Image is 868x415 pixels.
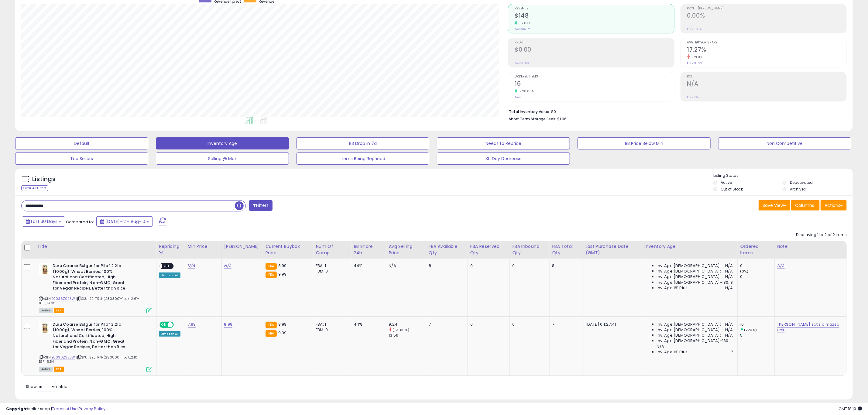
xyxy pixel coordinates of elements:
[740,322,774,327] div: 16
[224,263,232,269] a: N/A
[316,263,346,269] div: FBA: 1
[687,61,702,65] small: Prev: 21.89%
[39,355,139,364] span: | SKU: SE_TRKN(2308001-1pc)_2.10-BEP_9.54
[316,243,348,256] div: Num of Comp.
[266,263,277,270] small: FBA
[731,349,733,355] span: 7
[687,12,846,20] h2: 0.00%
[790,187,806,192] label: Archived
[54,367,64,372] span: FBA
[515,80,674,88] h2: 16
[791,200,820,211] button: Columns
[657,333,721,338] span: Inv. Age [DEMOGRAPHIC_DATA]:
[726,263,733,269] span: N/A
[39,367,53,372] span: All listings currently available for purchase on Amazon
[278,330,287,336] span: 9.99
[437,153,570,165] button: 30 Day Decrease
[156,137,289,149] button: Inventory Age
[278,263,287,269] span: 8.99
[297,153,430,165] button: Items Being Repriced
[39,296,139,305] span: | SKU: SE_TRKN(2308001-1pc)_2.61-BEP_10.85
[657,263,721,269] span: Inv. Age [DEMOGRAPHIC_DATA]:
[393,328,409,332] small: (-31.86%)
[53,322,126,352] b: Duru Coarse Bulgur for Pilaf 2.2lb (1000g), Wheat Berries, 100% Natural and Certificated, High Fi...
[188,321,196,328] a: 7.99
[552,322,578,327] div: 7
[657,285,689,291] span: Inv. Age 181 Plus:
[657,349,689,355] span: Inv. Age 181 Plus:
[266,330,277,337] small: FBA
[515,7,674,10] span: Revenue
[15,153,148,165] button: Top Sellers
[105,218,145,225] span: [DATE]-12 - Aug-10
[278,321,287,327] span: 8.99
[512,263,545,269] div: 0
[740,274,774,280] div: 0
[31,218,57,225] span: Last 30 Days
[266,272,277,278] small: FBA
[224,321,233,328] a: 8.99
[657,280,729,285] span: Inv. Age [DEMOGRAPHIC_DATA]-180:
[690,55,703,60] small: -21.11%
[777,243,844,250] div: Note
[159,243,182,250] div: Repricing
[687,46,846,54] h2: 17.27%
[515,46,674,54] h2: $0.00
[512,322,545,327] div: 0
[657,274,721,280] span: Inv. Age [DEMOGRAPHIC_DATA]:
[687,41,846,44] span: Avg. Buybox Share
[740,269,749,274] small: (0%)
[795,202,814,208] span: Columns
[687,95,699,99] small: Prev: N/A
[389,322,426,327] div: 9.24
[517,21,530,26] small: 117.87%
[557,116,567,122] span: $1.06
[687,75,846,78] span: ROI
[790,180,813,185] label: Deactivated
[66,219,94,225] span: Compared to:
[249,200,273,211] button: Filters
[515,61,529,65] small: Prev: $0.00
[726,327,733,333] span: N/A
[224,243,260,250] div: [PERSON_NAME]
[509,108,842,115] li: $0
[517,89,534,94] small: 220.00%
[22,216,65,227] button: Last 30 Days
[515,75,674,78] span: Ordered Items
[777,263,784,269] a: N/A
[188,243,219,250] div: Min Price
[839,406,862,412] span: 2025-09-10 18:10 GMT
[515,27,530,31] small: Prev: $67.82
[15,137,148,149] button: Default
[163,264,172,269] span: OFF
[515,41,674,44] span: Profit
[389,243,423,256] div: Avg Selling Price
[552,243,580,256] div: FBA Total Qty
[740,243,772,256] div: Ordered Items
[657,327,721,333] span: Inv. Age [DEMOGRAPHIC_DATA]:
[509,116,556,122] b: Short Term Storage Fees:
[429,243,465,256] div: FBA Available Qty
[159,331,180,337] div: Amazon AI
[429,322,463,327] div: 7
[39,263,51,275] img: 413JVZWtrRL._SL40_.jpg
[54,308,64,313] span: FBA
[389,333,426,338] div: 13.56
[52,406,78,412] a: Terms of Use
[39,322,51,334] img: 413JVZWtrRL._SL40_.jpg
[26,384,70,389] span: Show: entries
[470,263,505,269] div: 0
[509,109,550,114] b: Total Inventory Value:
[657,344,664,349] span: N/A
[657,322,721,327] span: Inv. Age [DEMOGRAPHIC_DATA]:
[437,137,570,149] button: Needs to Reprice
[730,280,733,285] span: 8
[726,322,733,327] span: N/A
[160,322,168,327] span: ON
[759,200,790,211] button: Save View
[796,232,847,238] div: Displaying 1 to 2 of 2 items
[726,333,733,338] span: N/A
[51,355,75,360] a: B0036Z923W
[585,322,637,327] div: [DATE] 04:27:41
[6,406,105,412] div: seller snap | |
